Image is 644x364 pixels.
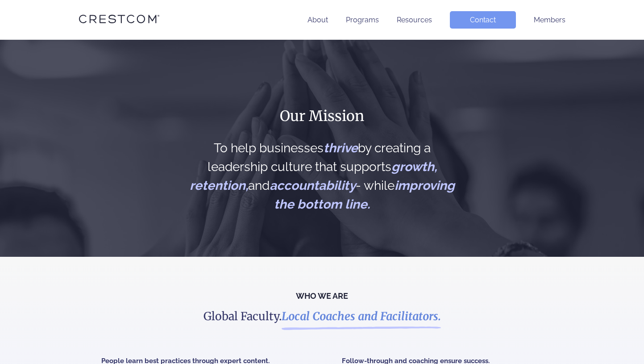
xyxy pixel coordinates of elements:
a: Resources [397,16,432,24]
span: improving the bottom line. [274,178,455,212]
a: Members [534,16,565,24]
span: accountability [270,178,356,193]
i: Local Coaches and Facilitators. [282,309,441,323]
h2: To help businesses by creating a leadership culture that supports and - while [189,139,455,214]
a: About [307,16,328,24]
span: thrive [324,141,358,155]
h3: WHO WE ARE [13,293,631,300]
h1: Our Mission [189,107,455,126]
h4: Global Faculty. [166,309,478,324]
a: Programs [346,16,379,24]
a: Contact [450,11,516,29]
